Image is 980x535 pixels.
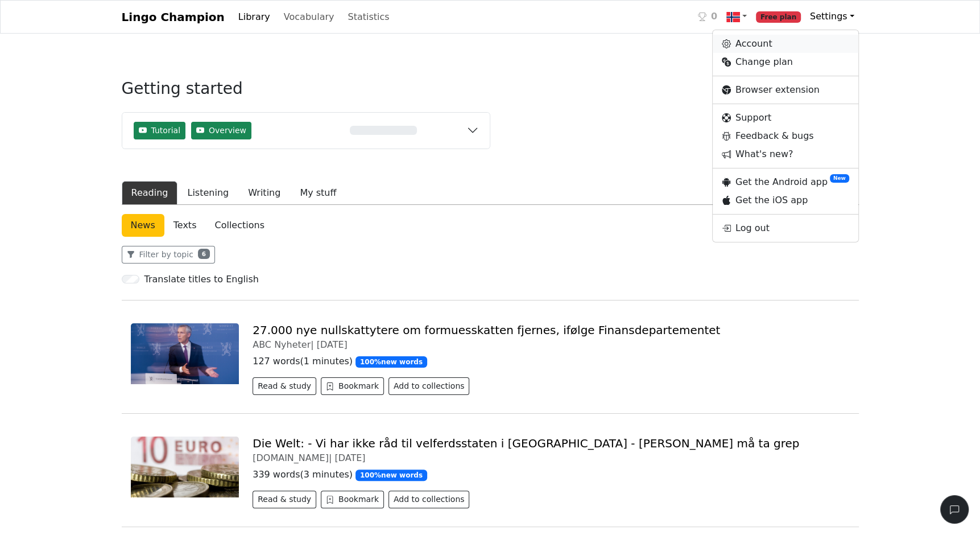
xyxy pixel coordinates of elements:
[131,323,239,384] img: 1185300.jpg
[164,214,206,237] a: Texts
[711,10,717,23] span: 0
[253,377,316,395] button: Read & study
[388,377,470,395] button: Add to collections
[253,437,799,450] a: Die Welt: - Vi har ikke råd til velferdsstaten i [GEOGRAPHIC_DATA] - [PERSON_NAME] må ta grep
[134,122,185,139] button: Tutorial
[191,122,251,139] button: Overview
[122,246,215,264] button: Filter by topic6
[253,323,720,337] a: 27.000 nye nullskattytere om formuesskatten fjernes, ifølge Finansdepartementet
[177,181,238,205] button: Listening
[713,109,858,127] a: Support
[122,79,490,108] h3: Getting started
[253,491,316,508] button: Read & study
[234,6,275,28] a: Library
[253,382,321,393] a: Read & study
[756,11,801,23] span: Free plan
[388,491,470,508] button: Add to collections
[253,355,849,368] p: 127 words ( 1 minutes )
[713,35,858,53] a: Account
[355,356,427,368] span: 100 % new words
[805,5,859,28] a: Settings
[321,377,384,395] button: Bookmark
[321,491,384,508] button: Bookmark
[713,127,858,145] a: Feedback & bugs
[144,274,259,285] h6: Translate titles to English
[151,125,180,137] span: Tutorial
[713,53,858,71] a: Change plan
[713,219,858,237] a: Log out
[693,5,722,28] a: 0
[290,181,346,205] button: My stuff
[253,496,321,507] a: Read & study
[713,81,858,99] a: Browser extension
[279,6,339,28] a: Vocabulary
[713,173,858,191] a: Get the Android appNew
[317,339,348,350] span: [DATE]
[122,214,164,237] a: News
[713,145,858,163] a: What's new?
[726,10,740,24] img: no.svg
[355,470,427,481] span: 100 % new words
[253,468,849,481] p: 339 words ( 3 minutes )
[751,5,805,28] a: Free plan
[198,249,210,259] span: 6
[713,191,858,209] a: Get the iOS app
[253,452,849,463] div: [DOMAIN_NAME] |
[343,6,394,28] a: Statistics
[253,339,849,350] div: ABC Nyheter |
[122,6,225,28] a: Lingo Champion
[131,437,239,497] img: resize
[334,452,365,463] span: [DATE]
[209,125,246,137] span: Overview
[205,214,273,237] a: Collections
[122,181,178,205] button: Reading
[122,113,490,149] button: TutorialOverview
[238,181,290,205] button: Writing
[830,174,849,183] span: New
